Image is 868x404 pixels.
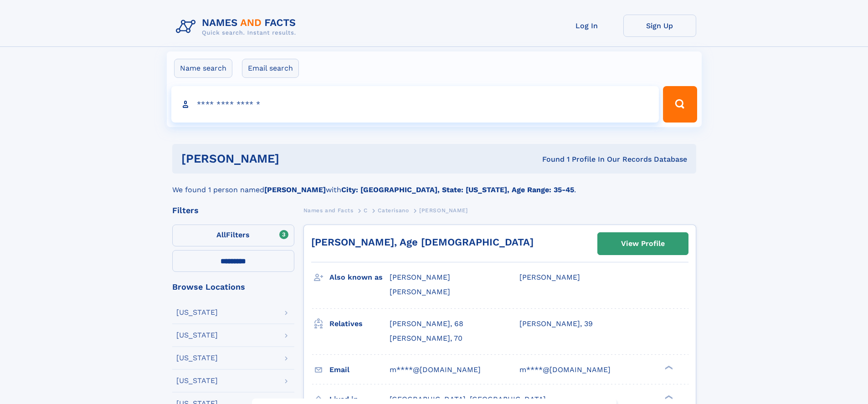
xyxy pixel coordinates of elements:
b: [PERSON_NAME] [264,185,326,194]
span: C [364,207,368,214]
button: Search Button [663,86,697,123]
b: City: [GEOGRAPHIC_DATA], State: [US_STATE], Age Range: 35-45 [341,185,574,194]
span: [PERSON_NAME] [419,207,468,214]
div: ❯ [663,394,673,400]
a: [PERSON_NAME], Age [DEMOGRAPHIC_DATA] [311,236,534,248]
span: [PERSON_NAME] [390,287,450,296]
div: Found 1 Profile In Our Records Database [411,154,687,164]
h3: Also known as [329,270,390,285]
a: [PERSON_NAME], 39 [519,319,593,329]
h1: [PERSON_NAME] [181,153,411,164]
div: View Profile [621,233,665,254]
span: [PERSON_NAME] [519,273,580,281]
div: Filters [172,206,294,215]
div: We found 1 person named with . [172,174,696,195]
span: All [216,230,226,239]
div: [US_STATE] [176,354,218,362]
label: Email search [242,59,299,78]
span: [GEOGRAPHIC_DATA], [GEOGRAPHIC_DATA] [390,395,546,404]
a: Caterisano [378,205,409,216]
div: ❯ [663,364,673,370]
div: [US_STATE] [176,309,218,316]
img: Logo Names and Facts [172,15,303,39]
a: Names and Facts [303,205,354,216]
div: Browse Locations [172,283,294,291]
div: [US_STATE] [176,377,218,384]
a: Log In [550,15,623,37]
a: C [364,205,368,216]
input: search input [171,86,659,123]
label: Name search [174,59,232,78]
a: [PERSON_NAME], 68 [390,319,463,329]
a: View Profile [598,233,688,255]
a: [PERSON_NAME], 70 [390,333,462,343]
a: Sign Up [623,15,696,37]
label: Filters [172,225,294,246]
div: [US_STATE] [176,332,218,339]
span: [PERSON_NAME] [390,273,450,281]
h3: Email [329,362,390,378]
span: Caterisano [378,207,409,214]
h3: Relatives [329,316,390,332]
